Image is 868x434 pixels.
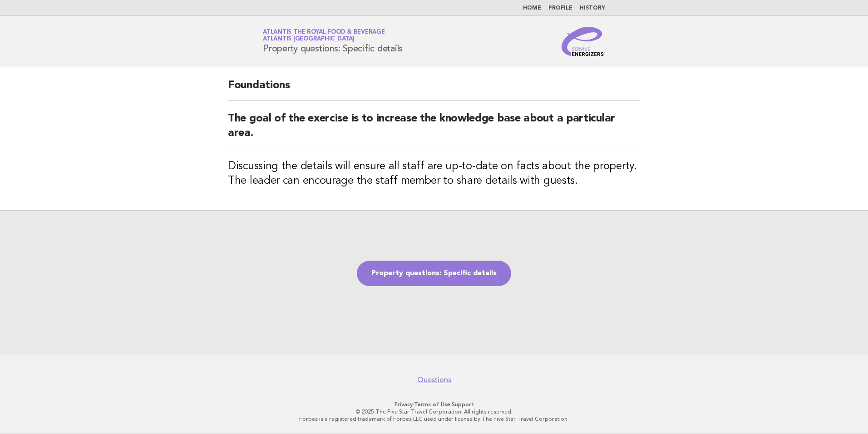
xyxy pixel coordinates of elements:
[548,5,572,11] a: Profile
[228,159,640,188] h3: Discussing the details will ensure all staff are up-to-date on facts about the property. The lead...
[156,401,712,408] p: · ·
[580,5,605,11] a: History
[263,29,385,42] a: Atlantis the Royal Food & BeverageAtlantis [GEOGRAPHIC_DATA]
[523,5,541,11] a: Home
[414,401,450,408] a: Terms of Use
[228,111,640,148] h2: The goal of the exercise is to increase the knowledge base about a particular area.
[417,375,451,384] a: Questions
[395,401,413,408] a: Privacy
[263,36,355,42] span: Atlantis [GEOGRAPHIC_DATA]
[228,78,640,101] h2: Foundations
[452,401,474,408] a: Support
[562,27,605,56] img: Service Energizers
[156,408,712,415] p: © 2025 The Five Star Travel Corporation. All rights reserved.
[357,261,511,286] a: Property questions: Specific details
[263,30,403,53] h1: Property questions: Specific details
[156,415,712,423] p: Forbes is a registered trademark of Forbes LLC used under license by The Five Star Travel Corpora...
